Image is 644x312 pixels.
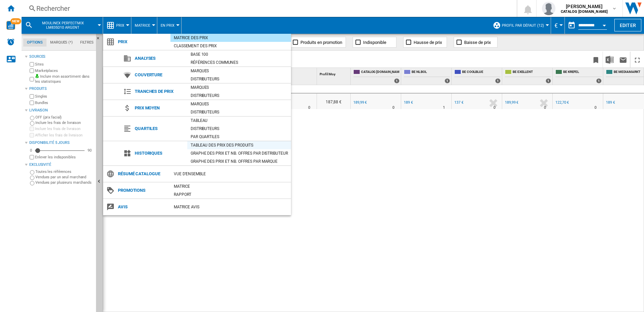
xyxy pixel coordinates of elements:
[187,51,291,58] div: Base 100
[187,150,291,157] div: Graphe des prix et nb. offres par distributeur
[187,101,291,107] div: Marques
[187,109,291,115] div: Distributeurs
[187,92,291,99] div: Distributeurs
[170,171,291,177] div: Vue d'ensemble
[170,204,291,210] div: Matrice AVIS
[170,191,291,198] div: Rapport
[131,149,187,158] span: Historiques
[170,34,291,41] div: Matrice des prix
[115,169,170,179] span: Résumé catalogue
[187,158,291,165] div: Graphe des prix et nb. offres par marque
[170,183,291,190] div: Matrice
[187,76,291,82] div: Distributeurs
[187,68,291,74] div: Marques
[115,202,170,212] span: Avis
[170,43,291,49] div: Classement des prix
[115,37,170,47] span: Prix
[131,70,187,80] span: Couverture
[131,103,187,113] span: Prix moyen
[187,117,291,124] div: Tableau
[187,142,291,149] div: Tableau des prix des produits
[187,59,291,66] div: Références communes
[131,124,187,133] span: Quartiles
[131,54,187,63] span: Analyses
[187,125,291,132] div: Distributeurs
[187,133,291,140] div: Par quartiles
[115,186,170,195] span: Promotions
[131,87,187,96] span: Tranches de prix
[187,84,291,91] div: Marques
